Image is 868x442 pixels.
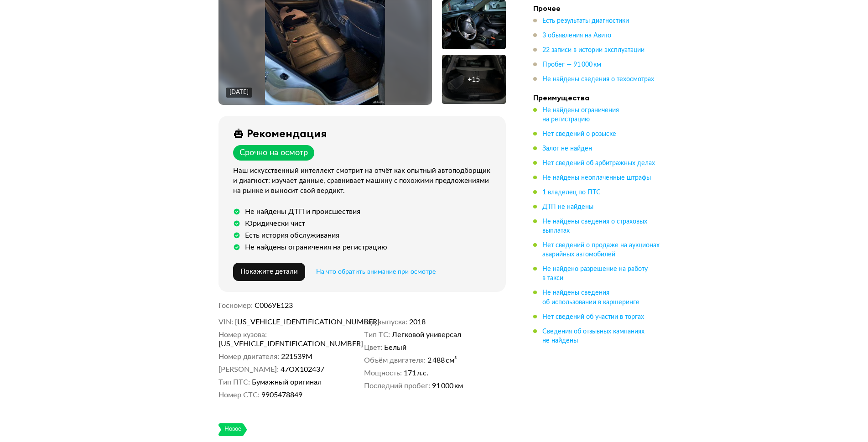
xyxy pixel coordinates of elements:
span: Нет сведений о розыске [542,131,616,137]
span: 3 объявления на Авито [542,32,611,39]
span: Сведения об отзывных кампаниях не найдены [542,328,645,343]
span: Не найдены ограничения на регистрацию [542,107,619,123]
dt: Номер кузова [218,330,267,339]
span: Нет сведений о продаже на аукционах аварийных автомобилей [542,242,660,258]
span: Не найдены сведения о страховых выплатах [542,218,647,234]
dt: Объём двигателя [364,356,426,365]
dt: VIN [218,317,233,327]
button: Покажите детали [233,263,305,281]
h4: Преимущества [533,93,661,102]
span: 2018 [409,317,426,327]
dt: Последний пробег [364,381,430,390]
dt: Госномер [218,301,253,310]
span: Есть результаты диагностики [542,18,629,24]
span: ДТП не найдены [542,204,593,210]
dt: Номер двигателя [218,352,279,361]
span: Нет сведений об участии в торгах [542,313,644,320]
dt: Цвет [364,343,382,352]
div: Новое [224,423,242,436]
span: На что обратить внимание при осмотре [316,269,436,275]
span: 1 владелец по ПТС [542,189,601,196]
span: Не найдены сведения об использовании в каршеринге [542,290,639,305]
div: [DATE] [229,88,249,97]
span: Бумажный оригинал [252,378,322,387]
span: Не найдены сведения о техосмотрах [542,76,654,83]
h4: Прочее [533,4,661,13]
div: Не найдены ограничения на регистрацию [245,243,387,252]
dt: Мощность [364,369,402,378]
div: Срочно на осмотр [239,148,308,158]
span: [US_VEHICLE_IDENTIFICATION_NUMBER] [235,317,340,327]
div: Есть история обслуживания [245,231,339,240]
span: Не найдено разрешение на работу в такси [542,266,648,281]
span: 22 записи в истории эксплуатации [542,47,645,53]
dt: Номер СТС [218,390,260,400]
span: 47ОХ102437 [281,365,324,374]
div: + 15 [468,75,480,84]
div: Юридически чист [245,219,305,228]
dt: Год выпуска [364,317,407,327]
span: Нет сведений об арбитражных делах [542,160,655,166]
span: 9905478849 [261,390,302,400]
span: 91 000 км [432,381,463,390]
span: 171 л.с. [404,369,428,378]
div: Рекомендация [247,127,327,140]
span: Покажите детали [240,268,298,275]
dt: [PERSON_NAME] [218,365,279,374]
span: Легковой универсал [392,330,461,339]
span: Залог не найден [542,146,592,152]
div: Наш искусственный интеллект смотрит на отчёт как опытный автоподборщик и диагност: изучает данные... [233,166,495,196]
dt: Тип ТС [364,330,390,339]
span: [US_VEHICLE_IDENTIFICATION_NUMBER] [218,339,323,348]
dt: Тип ПТС [218,378,250,387]
span: Пробег — 91 000 км [542,62,601,68]
span: С006УЕ123 [255,302,293,309]
span: 2 488 см³ [427,356,457,365]
span: 221539М [281,352,312,361]
span: Не найдены неоплаченные штрафы [542,175,651,181]
div: Не найдены ДТП и происшествия [245,207,360,216]
span: Белый [384,343,406,352]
